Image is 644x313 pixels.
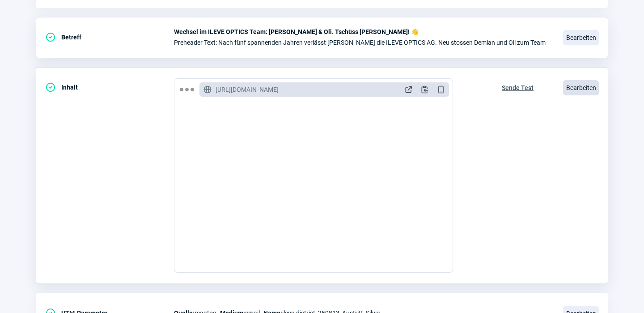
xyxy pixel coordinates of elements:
[174,39,552,46] span: Preheader Text: Nach fünf spannenden Jahren verlässt [PERSON_NAME] die ILEVE OPTICS AG. Neu stoss...
[563,80,599,95] span: Bearbeiten
[502,81,534,95] span: Sende Test
[45,78,174,96] div: Inhalt
[563,30,599,45] span: Bearbeiten
[174,28,552,35] span: Wechsel im ILEVE OPTICS Team: [PERSON_NAME] & Oli. Tschüss [PERSON_NAME]! 👋
[45,28,174,46] div: Betreff
[216,85,279,94] span: [URL][DOMAIN_NAME]
[492,78,543,95] button: Sende Test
